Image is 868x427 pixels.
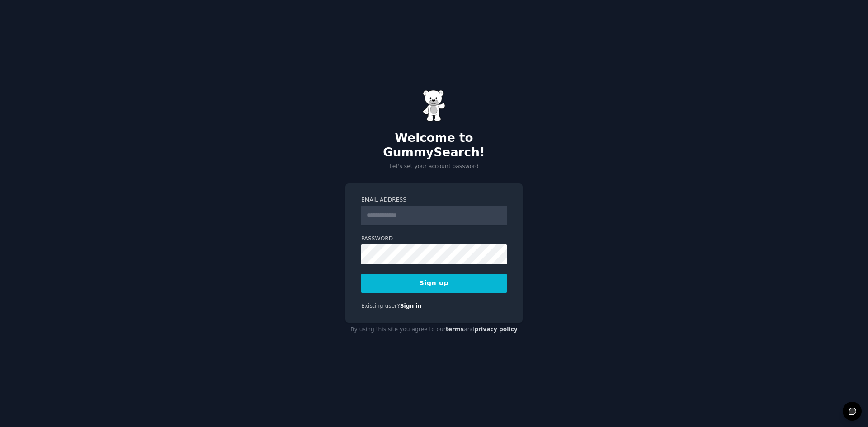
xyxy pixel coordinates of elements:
[345,163,523,171] p: Let's set your account password
[446,326,464,333] a: terms
[423,90,445,122] img: Gummy Bear
[345,323,523,337] div: By using this site you agree to our and
[400,303,422,309] a: Sign in
[361,303,400,309] span: Existing user?
[345,131,523,160] h2: Welcome to GummySearch!
[361,274,507,293] button: Sign up
[361,235,507,243] label: Password
[474,326,518,333] a: privacy policy
[361,196,507,204] label: Email Address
